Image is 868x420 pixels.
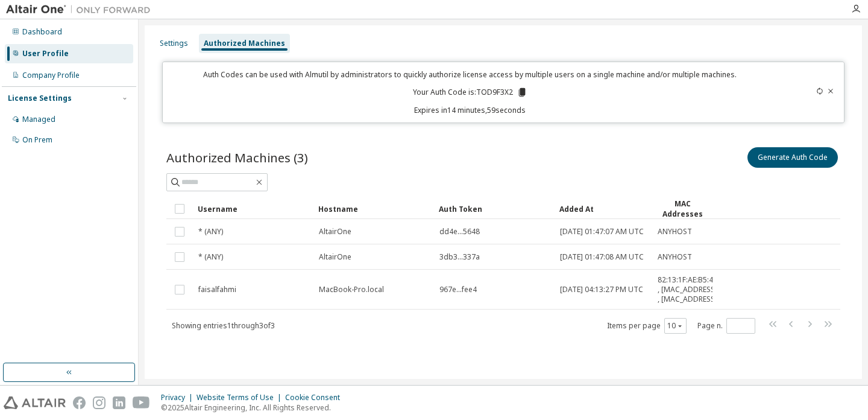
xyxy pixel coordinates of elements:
span: ANYHOST [658,227,692,237]
span: [DATE] 01:47:07 AM UTC [560,227,644,237]
img: Altair One [6,4,157,16]
span: ANYHOST [658,252,692,262]
span: 82:13:1F:AE:B5:41 , [MAC_ADDRESS] , [MAC_ADDRESS] [658,275,717,304]
div: Hostname [318,199,429,218]
div: Website Terms of Use [197,393,285,402]
span: Items per page [607,318,687,334]
div: Dashboard [22,27,62,37]
p: Expires in 14 minutes, 59 seconds [170,105,770,115]
div: Managed [22,115,55,124]
span: AltairOne [319,252,351,262]
span: Authorized Machines (3) [166,149,308,166]
span: AltairOne [319,227,351,237]
div: On Prem [22,135,52,145]
button: Generate Auth Code [747,147,838,168]
div: License Settings [8,94,72,103]
span: * (ANY) [198,252,223,262]
div: Authorized Machines [204,39,285,48]
p: Auth Codes can be used with Almutil by administrators to quickly authorize license access by mult... [170,69,770,80]
span: [DATE] 01:47:08 AM UTC [560,252,644,262]
div: Added At [559,199,647,218]
span: MacBook-Pro.local [319,285,384,294]
img: instagram.svg [93,396,105,409]
div: Auth Token [439,199,550,218]
p: Your Auth Code is: TOD9F3X2 [413,87,527,98]
img: altair_logo.svg [4,396,66,409]
div: Cookie Consent [285,393,347,402]
img: facebook.svg [73,396,86,409]
button: 10 [667,321,684,331]
span: Page n. [697,318,755,334]
span: * (ANY) [198,227,223,237]
span: 967e...fee4 [439,285,477,294]
div: Settings [160,39,188,48]
span: faisalfahmi [198,285,236,294]
span: dd4e...5648 [439,227,480,237]
div: Username [198,199,309,218]
img: youtube.svg [133,396,150,409]
img: linkedin.svg [113,396,125,409]
span: 3db3...337a [439,252,480,262]
span: [DATE] 04:13:27 PM UTC [560,285,643,294]
div: User Profile [22,49,69,59]
div: MAC Addresses [657,199,708,219]
div: Company Profile [22,71,80,80]
p: © 2025 Altair Engineering, Inc. All Rights Reserved. [161,402,347,413]
span: Showing entries 1 through 3 of 3 [172,320,275,331]
div: Privacy [161,393,197,402]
